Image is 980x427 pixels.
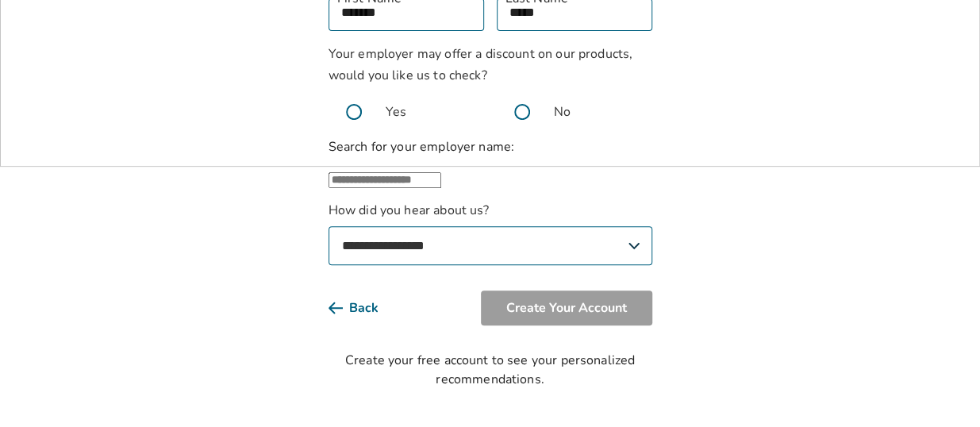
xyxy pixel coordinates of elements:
[386,102,406,121] span: Yes
[329,226,652,265] select: How did you hear about us?
[329,138,515,156] label: Search for your employer name:
[329,45,633,84] span: Your employer may offer a discount on our products, would you like us to check?
[901,351,980,427] iframe: Chat Widget
[554,102,571,121] span: No
[329,351,652,389] div: Create your free account to see your personalized recommendations.
[329,201,652,265] label: How did you hear about us?
[481,290,652,325] button: Create Your Account
[329,290,404,325] button: Back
